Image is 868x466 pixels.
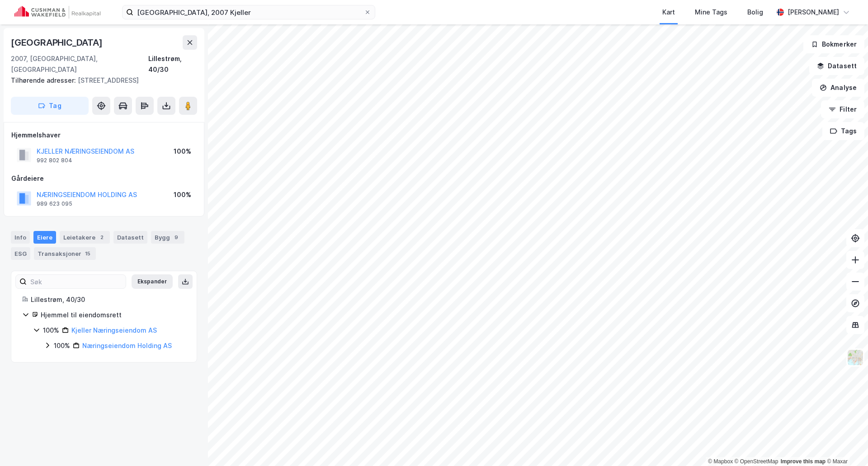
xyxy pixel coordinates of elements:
div: Datasett [113,231,147,244]
div: Hjemmelshaver [11,130,197,141]
a: Improve this map [781,458,826,465]
div: Kontrollprogram for chat [823,423,868,466]
div: Lillestrøm, 40/30 [148,53,197,75]
span: Tilhørende adresser: [11,76,78,84]
div: 100% [174,146,191,157]
div: 989 623 095 [37,200,72,207]
button: Analyse [812,79,864,97]
a: Kjeller Næringseiendom AS [71,326,157,334]
div: Kart [662,7,675,18]
div: 100% [174,189,191,200]
div: Info [11,231,30,244]
div: [STREET_ADDRESS] [11,75,190,86]
img: cushman-wakefield-realkapital-logo.202ea83816669bd177139c58696a8fa1.svg [14,6,100,19]
div: Lillestrøm, 40/30 [31,294,186,305]
a: Næringseiendom Holding AS [82,342,172,349]
div: 100% [54,340,70,351]
button: Datasett [809,57,864,75]
button: Tags [822,122,864,140]
input: Søk på adresse, matrikkel, gårdeiere, leietakere eller personer [133,5,364,19]
div: Eiere [33,231,56,244]
div: Mine Tags [695,7,727,18]
div: 992 802 804 [37,157,72,164]
button: Ekspander [132,274,173,289]
div: Gårdeiere [11,173,197,184]
a: OpenStreetMap [735,458,778,465]
button: Bokmerker [803,35,864,53]
a: Mapbox [708,458,733,465]
div: [GEOGRAPHIC_DATA] [11,35,104,50]
iframe: Chat Widget [823,423,868,466]
div: 15 [83,249,92,258]
img: Z [847,349,864,366]
input: Søk [27,275,126,288]
div: 2007, [GEOGRAPHIC_DATA], [GEOGRAPHIC_DATA] [11,53,148,75]
div: Bolig [747,7,763,18]
div: 9 [172,233,181,242]
div: 100% [43,325,59,336]
button: Tag [11,97,89,115]
div: ESG [11,247,30,260]
div: [PERSON_NAME] [788,7,839,18]
div: Leietakere [60,231,110,244]
div: Hjemmel til eiendomsrett [41,310,186,320]
div: 2 [97,233,106,242]
button: Filter [821,100,864,118]
div: Bygg [151,231,184,244]
div: Transaksjoner [34,247,96,260]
